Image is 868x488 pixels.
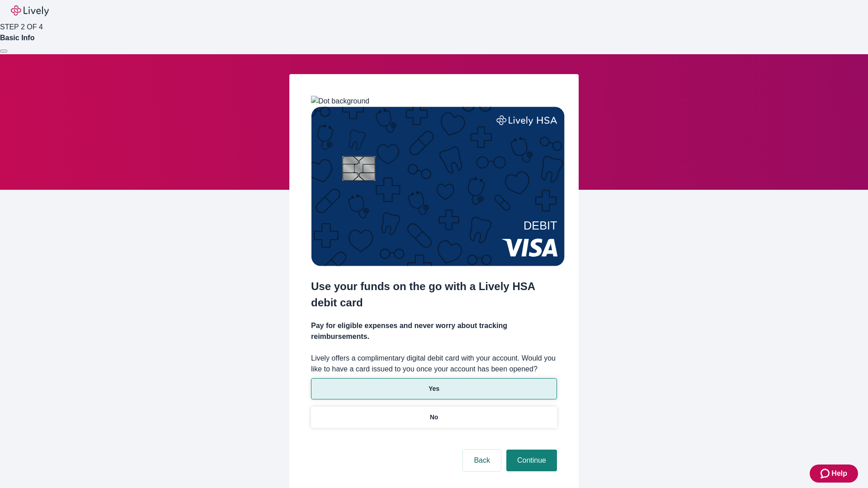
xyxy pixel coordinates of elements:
[810,465,858,483] button: Zendesk support iconHelp
[311,107,565,266] img: Debit card
[11,5,49,16] img: Lively
[311,320,557,342] h4: Pay for eligible expenses and never worry about tracking reimbursements.
[311,96,369,107] img: Dot background
[506,450,557,471] button: Continue
[311,407,557,428] button: No
[311,378,557,399] button: Yes
[430,413,439,422] p: No
[429,384,439,394] p: Yes
[463,450,501,471] button: Back
[831,468,847,479] span: Help
[311,353,557,375] label: Lively offers a complimentary digital debit card with your account. Would you like to have a card...
[311,278,557,311] h2: Use your funds on the go with a Lively HSA debit card
[821,468,831,479] svg: Zendesk support icon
